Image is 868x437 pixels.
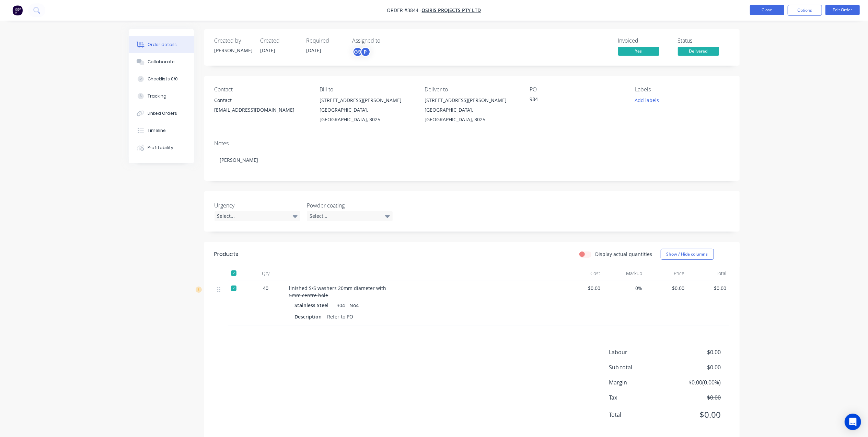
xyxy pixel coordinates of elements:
[306,47,322,54] span: [DATE]
[750,5,784,15] button: Close
[261,37,298,44] div: Created
[825,5,860,15] button: Edit Order
[320,105,414,124] div: [GEOGRAPHIC_DATA], [GEOGRAPHIC_DATA], 3025
[215,37,252,44] div: Created by
[129,122,194,139] button: Timeline
[530,96,616,105] div: 984
[606,284,643,292] span: 0%
[618,47,659,55] span: Yes
[148,76,178,82] div: Checklists 0/0
[422,7,481,14] a: Osiris Projects Pty Ltd
[215,211,300,221] div: Select...
[661,249,714,260] button: Show / Hide columns
[215,105,309,115] div: [EMAIL_ADDRESS][DOMAIN_NAME]
[631,96,663,105] button: Add labels
[425,96,519,124] div: [STREET_ADDRESS][PERSON_NAME][GEOGRAPHIC_DATA], [GEOGRAPHIC_DATA], 3025
[595,250,652,258] label: Display actual quantities
[352,47,371,57] button: GSP
[306,37,344,44] div: Required
[215,47,252,54] div: [PERSON_NAME]
[690,284,727,292] span: $0.00
[261,47,276,54] span: [DATE]
[320,96,414,105] div: [STREET_ADDRESS][PERSON_NAME]
[609,393,670,402] span: Tax
[387,7,422,14] span: Order #3844 -
[129,70,194,88] button: Checklists 0/0
[307,211,393,221] div: Select...
[678,47,719,57] button: Delivered
[670,393,721,402] span: $0.00
[352,47,363,57] div: GS
[289,285,386,299] span: linished S/S washers 20mm diameter with 5mm centre hole
[245,267,287,280] div: Qty
[148,42,177,48] div: Order details
[129,36,194,53] button: Order details
[307,201,393,210] label: Powder coating
[148,59,175,65] div: Collaborate
[425,105,519,124] div: [GEOGRAPHIC_DATA], [GEOGRAPHIC_DATA], 3025
[645,267,687,280] div: Price
[360,47,371,57] div: P
[129,53,194,70] button: Collaborate
[334,300,359,310] div: 304 - No4
[678,37,729,44] div: Status
[670,363,721,371] span: $0.00
[687,267,729,280] div: Total
[561,267,603,280] div: Cost
[129,88,194,105] button: Tracking
[320,96,414,124] div: [STREET_ADDRESS][PERSON_NAME][GEOGRAPHIC_DATA], [GEOGRAPHIC_DATA], 3025
[129,139,194,156] button: Profitability
[618,37,670,44] div: Invoiced
[609,363,670,371] span: Sub total
[425,96,519,105] div: [STREET_ADDRESS][PERSON_NAME]
[12,5,23,15] img: Factory
[425,86,519,93] div: Deliver to
[148,110,177,116] div: Linked Orders
[215,96,309,117] div: Contact[EMAIL_ADDRESS][DOMAIN_NAME]
[295,312,325,322] div: Description
[609,348,670,356] span: Labour
[215,96,309,105] div: Contact
[215,201,300,210] label: Urgency
[530,86,624,93] div: PO
[648,284,685,292] span: $0.00
[788,5,822,16] button: Options
[325,312,356,322] div: Refer to PO
[564,284,601,292] span: $0.00
[635,86,729,93] div: Labels
[609,411,670,419] span: Total
[215,250,239,258] div: Products
[320,86,414,93] div: Bill to
[129,105,194,122] button: Linked Orders
[148,145,173,151] div: Profitability
[263,284,269,292] span: 40
[603,267,645,280] div: Markup
[215,86,309,93] div: Contact
[148,93,166,99] div: Tracking
[670,408,721,421] span: $0.00
[678,47,719,55] span: Delivered
[215,140,729,147] div: Notes
[295,300,332,310] div: Stainless Steel
[609,378,670,386] span: Margin
[352,37,421,44] div: Assigned to
[845,414,861,430] div: Open Intercom Messenger
[670,348,721,356] span: $0.00
[215,149,729,170] div: [PERSON_NAME]
[148,127,166,134] div: Timeline
[670,378,721,386] span: $0.00 ( 0.00 %)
